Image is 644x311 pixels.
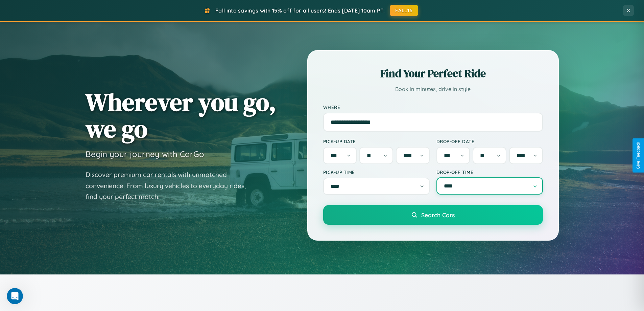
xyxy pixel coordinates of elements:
[7,288,23,304] iframe: Intercom live chat
[421,211,455,219] span: Search Cars
[436,169,543,175] label: Drop-off Time
[215,7,385,14] span: Fall into savings with 15% off for all users! Ends [DATE] 10am PT.
[323,169,430,175] label: Pick-up Time
[86,169,255,202] p: Discover premium car rentals with unmatched convenience. From luxury vehicles to everyday rides, ...
[636,142,641,169] div: Give Feedback
[390,5,418,16] button: FALL15
[323,138,430,144] label: Pick-up Date
[323,205,543,225] button: Search Cars
[436,138,543,144] label: Drop-off Date
[86,149,204,159] h3: Begin your journey with CarGo
[323,66,543,81] h2: Find Your Perfect Ride
[323,104,543,110] label: Where
[86,89,276,142] h1: Wherever you go, we go
[323,84,543,94] p: Book in minutes, drive in style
